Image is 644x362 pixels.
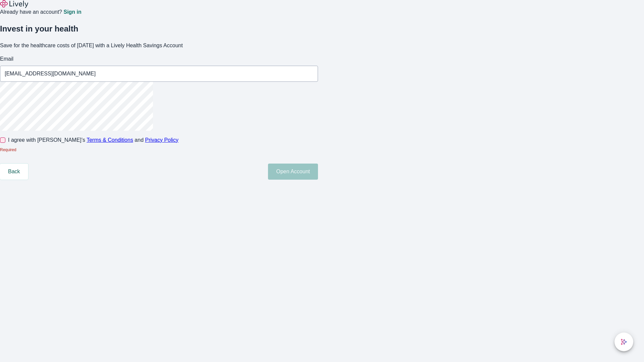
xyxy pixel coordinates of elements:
[614,333,633,351] button: chat
[621,339,627,345] svg: Lively AI Assistant
[8,136,178,144] span: I agree with [PERSON_NAME]’s and
[87,137,133,143] a: Terms & Conditions
[63,9,81,15] a: Sign in
[145,137,179,143] a: Privacy Policy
